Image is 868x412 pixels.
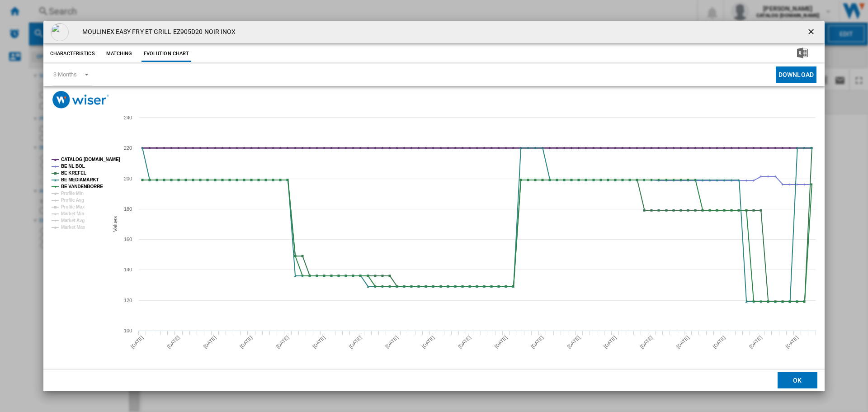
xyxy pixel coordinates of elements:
tspan: [DATE] [675,335,690,350]
tspan: [DATE] [129,335,144,350]
tspan: BE MEDIAMARKT [61,177,99,182]
button: Characteristics [48,46,97,62]
img: logo_wiser_300x94.png [52,91,109,109]
tspan: Profile Max [61,204,85,209]
tspan: [DATE] [566,335,581,350]
tspan: Profile Avg [61,198,84,203]
div: 3 Months [53,71,77,78]
tspan: [DATE] [166,335,181,350]
tspan: BE NL BOL [61,164,85,169]
md-dialog: Product popup [43,21,825,392]
tspan: [DATE] [493,335,508,350]
tspan: 200 [124,176,132,181]
tspan: [DATE] [311,335,326,350]
button: getI18NText('BUTTONS.CLOSE_DIALOG') [803,23,821,41]
tspan: [DATE] [202,335,217,350]
img: excel-24x24.png [797,47,808,58]
tspan: [DATE] [639,335,654,350]
tspan: [DATE] [348,335,363,350]
tspan: CATALOG [DOMAIN_NAME] [61,157,120,162]
tspan: [DATE] [384,335,399,350]
tspan: [DATE] [712,335,726,350]
tspan: Market Min [61,211,84,216]
tspan: [DATE] [603,335,618,350]
button: Download [776,66,816,83]
tspan: Market Avg [61,218,85,223]
tspan: [DATE] [530,335,545,350]
button: Matching [99,46,139,62]
tspan: 160 [124,237,132,242]
img: 21008782_001.png [51,23,69,41]
ng-md-icon: getI18NText('BUTTONS.CLOSE_DIALOG') [807,27,817,38]
h4: MOULINEX EASY FRY ET GRILL EZ905D20 NOIR INOX [78,28,236,37]
tspan: 140 [124,267,132,272]
tspan: 100 [124,328,132,333]
tspan: Market Max [61,225,85,230]
tspan: [DATE] [275,335,290,350]
button: Download in Excel [783,46,822,62]
button: OK [778,372,817,388]
tspan: 120 [124,298,132,303]
tspan: [DATE] [457,335,472,350]
tspan: BE VANDENBORRE [61,184,103,189]
tspan: [DATE] [420,335,435,350]
tspan: [DATE] [784,335,799,350]
tspan: Profile Min [61,191,84,196]
tspan: 180 [124,206,132,212]
tspan: [DATE] [748,335,763,350]
tspan: [DATE] [239,335,254,350]
button: Evolution chart [142,46,192,62]
tspan: 220 [124,145,132,151]
tspan: Values [112,216,118,232]
tspan: 240 [124,115,132,120]
tspan: BE KREFEL [61,170,86,175]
